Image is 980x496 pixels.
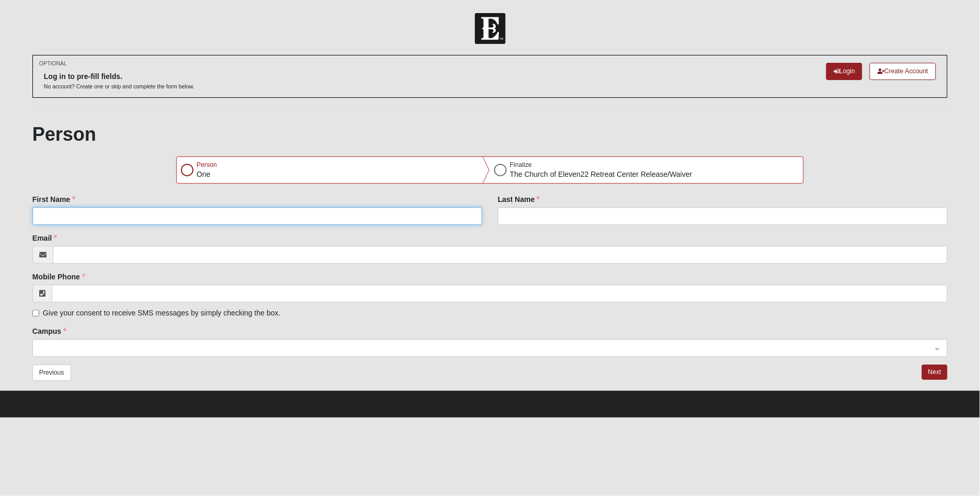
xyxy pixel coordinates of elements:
[39,60,67,67] small: OPTIONAL
[32,365,71,381] button: Previous
[32,310,39,317] input: Give your consent to receive SMS messages by simply checking the box.
[197,161,217,168] span: Person
[826,63,862,80] a: Login
[475,13,506,44] img: Church of Eleven22 Logo
[510,161,532,168] span: Finalize
[32,123,948,145] h1: Person
[197,169,217,180] p: One
[44,83,195,91] p: No account? Create one or skip and complete the form below.
[32,194,75,205] label: First Name
[922,365,948,380] button: Next
[44,72,195,81] h6: Log in to pre-fill fields.
[510,169,692,180] p: The Church of Eleven22 Retreat Center Release/Waiver
[32,326,66,336] label: Campus
[43,309,280,317] span: Give your consent to receive SMS messages by simply checking the box.
[498,194,540,205] label: Last Name
[32,233,57,243] label: Email
[32,272,85,282] label: Mobile Phone
[870,63,936,80] a: Create Account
